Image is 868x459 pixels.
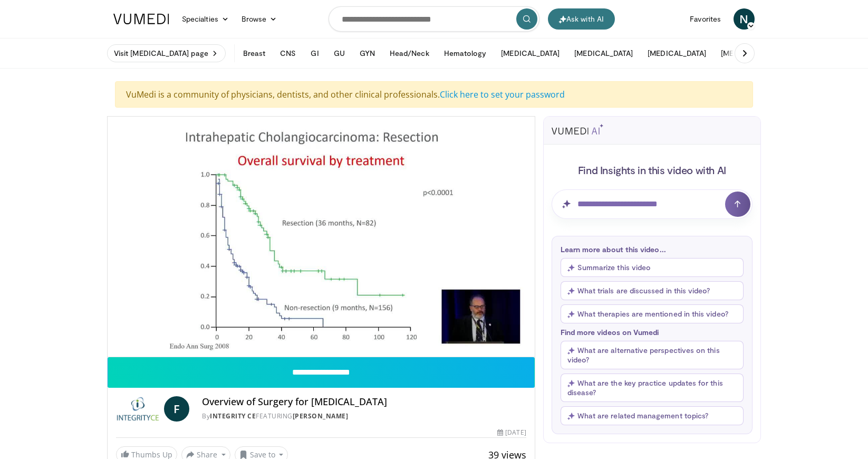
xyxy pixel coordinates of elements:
[561,328,744,337] p: Find more videos on Vumedi
[202,396,526,408] h4: Overview of Surgery for [MEDICAL_DATA]
[641,43,712,64] button: [MEDICAL_DATA]
[113,14,169,24] img: VuMedi Logo
[561,406,744,425] button: What are related management topics?
[734,8,755,30] a: N
[115,81,753,108] div: VuMedi is a community of physicians, dentists, and other clinical professionals.
[561,245,744,254] p: Learn more about this video...
[176,8,235,30] a: Specialties
[552,163,753,177] h4: Find Insights in this video with AI
[116,396,160,422] img: Integrity CE
[202,412,526,421] div: By FEATURING
[561,281,744,300] button: What trials are discussed in this video?
[552,189,753,219] input: Question for AI
[561,258,744,277] button: Summarize this video
[440,89,565,100] a: Click here to set your password
[495,43,566,64] button: [MEDICAL_DATA]
[683,8,727,30] a: Favorites
[568,43,639,64] button: [MEDICAL_DATA]
[561,304,744,323] button: What therapies are mentioned in this video?
[552,124,603,135] img: vumedi-ai-logo.svg
[327,43,351,64] button: GU
[235,8,284,30] a: Browse
[561,341,744,369] button: What are alternative perspectives on this video?
[304,43,325,64] button: GI
[561,374,744,402] button: What are the key practice updates for this disease?
[329,6,539,32] input: Search topics, interventions
[164,396,189,422] a: F
[108,117,535,357] video-js: Video Player
[210,412,256,420] a: Integrity CE
[107,44,226,62] a: Visit [MEDICAL_DATA] page
[237,43,272,64] button: Breast
[715,43,786,64] button: [MEDICAL_DATA]
[274,43,302,64] button: CNS
[548,8,615,30] button: Ask with AI
[293,412,349,420] a: [PERSON_NAME]
[497,428,526,437] div: [DATE]
[353,43,381,64] button: GYN
[383,43,436,64] button: Head/Neck
[438,43,493,64] button: Hematology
